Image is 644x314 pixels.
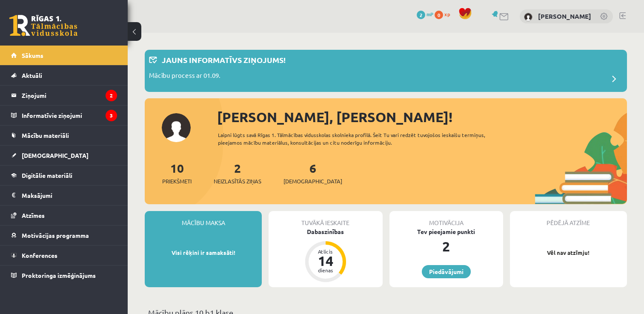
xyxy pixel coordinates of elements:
[22,271,96,279] span: Proktoringa izmēģinājums
[283,160,342,186] a: 6[DEMOGRAPHIC_DATA]
[269,227,382,236] div: Dabaszinības
[11,186,117,205] a: Maksājumi
[145,211,262,227] div: Mācību maksa
[162,160,192,186] a: 10Priekšmeti
[22,231,89,239] span: Motivācijas programma
[11,166,117,185] a: Digitālie materiāli
[11,126,117,145] a: Mācību materiāli
[149,248,258,257] p: Visi rēķini ir samaksāti!
[22,251,57,259] span: Konferences
[9,15,77,36] a: Rīgas 1. Tālmācības vidusskola
[22,186,117,205] legend: Maksājumi
[162,54,286,66] p: Jauns informatīvs ziņojums!
[444,11,450,17] span: xp
[417,11,433,17] a: 2 mP
[313,249,338,254] div: Atlicis
[11,146,117,165] a: [DEMOGRAPHIC_DATA]
[435,11,443,19] span: 0
[22,151,89,159] span: [DEMOGRAPHIC_DATA]
[22,171,72,179] span: Digitālie materiāli
[106,90,117,101] i: 2
[389,211,503,227] div: Motivācija
[22,211,45,219] span: Atzīmes
[218,131,507,146] div: Laipni lūgts savā Rīgas 1. Tālmācības vidusskolas skolnieka profilā. Šeit Tu vari redzēt tuvojošo...
[313,268,338,273] div: dienas
[514,248,623,257] p: Vēl nav atzīmju!
[422,265,471,278] a: Piedāvājumi
[11,206,117,225] a: Atzīmes
[214,160,261,186] a: 2Neizlasītās ziņas
[283,177,342,186] span: [DEMOGRAPHIC_DATA]
[149,71,220,83] p: Mācību process ar 01.09.
[313,254,338,268] div: 14
[214,177,261,186] span: Neizlasītās ziņas
[426,11,433,17] span: mP
[11,66,117,85] a: Aktuāli
[510,211,627,227] div: Pēdējā atzīme
[11,265,117,285] a: Proktoringa izmēģinājums
[538,12,591,20] a: [PERSON_NAME]
[269,227,382,283] a: Dabaszinības Atlicis 14 dienas
[11,245,117,265] a: Konferences
[217,107,627,127] div: [PERSON_NAME], [PERSON_NAME]!
[11,86,117,105] a: Ziņojumi2
[22,71,42,79] span: Aktuāli
[22,131,69,139] span: Mācību materiāli
[11,226,117,245] a: Motivācijas programma
[389,236,503,257] div: 2
[22,106,117,125] legend: Informatīvie ziņojumi
[435,11,454,17] a: 0 xp
[22,86,117,105] legend: Ziņojumi
[389,227,503,236] div: Tev pieejamie punkti
[11,106,117,125] a: Informatīvie ziņojumi3
[524,13,532,21] img: Ainārs Bērziņš
[417,11,425,19] span: 2
[162,177,192,186] span: Priekšmeti
[11,46,117,65] a: Sākums
[22,51,43,59] span: Sākums
[149,54,623,88] a: Jauns informatīvs ziņojums! Mācību process ar 01.09.
[269,211,382,227] div: Tuvākā ieskaite
[106,110,117,121] i: 3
